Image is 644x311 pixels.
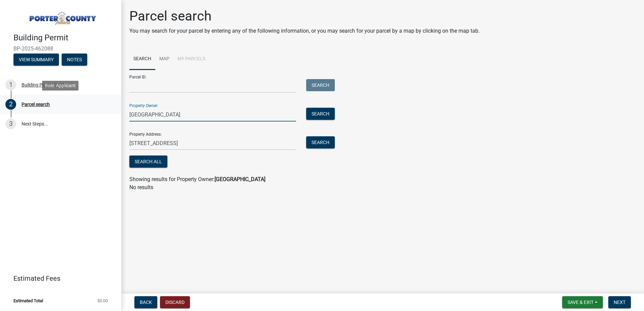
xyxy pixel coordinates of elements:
div: Building Permit Guide [22,82,66,87]
div: 3 [5,118,16,129]
button: Save & Exit [562,296,603,308]
button: Back [134,296,157,308]
div: Role: Applicant [42,81,78,91]
span: $0.00 [97,299,108,303]
button: Search [306,79,335,91]
a: Search [129,48,155,70]
button: Search All [129,155,167,168]
a: Estimated Fees [5,272,110,285]
div: 1 [5,79,16,90]
span: Back [140,300,152,305]
span: Next [614,300,625,305]
p: No results [129,183,636,192]
div: Showing results for Property Owner: [129,175,636,183]
span: Save & Exit [568,300,593,305]
button: View Summary [13,54,59,66]
button: Notes [62,54,87,66]
img: Porter County, Indiana [13,7,110,26]
button: Discard [160,296,190,308]
span: Estimated Total [13,299,43,303]
div: 2 [5,99,16,110]
wm-modal-confirm: Summary [13,57,59,63]
p: You may search for your parcel by entering any of the following information, or you may search fo... [129,27,480,35]
button: Search [306,136,335,148]
a: Map [155,48,173,70]
span: BP-2025-462088 [13,45,108,52]
h1: Parcel search [129,8,480,24]
button: Search [306,108,335,120]
strong: [GEOGRAPHIC_DATA] [215,176,265,182]
h4: Building Permit [13,33,116,43]
button: Next [608,296,631,308]
wm-modal-confirm: Notes [62,57,87,63]
div: Parcel search [22,102,50,107]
